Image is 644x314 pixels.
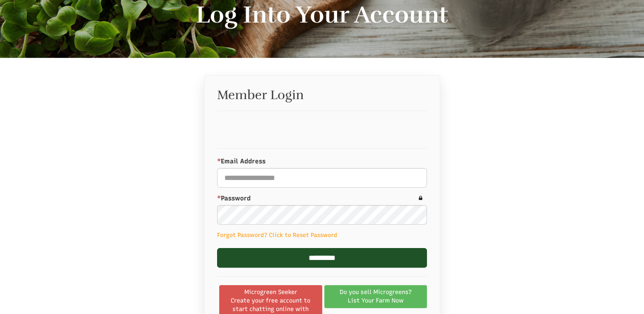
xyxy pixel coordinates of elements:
h2: Log Into Your Account [167,2,478,28]
a: Forgot Password? Click to Reset Password [217,231,337,238]
label: Email Address [217,157,427,166]
label: Password [217,194,427,203]
a: Do you sell Microgreens?List Your Farm Now [324,285,427,308]
h2: Member Login [217,88,427,102]
span: List Your Farm Now [348,297,404,305]
iframe: Sign in with Google Button [213,119,312,137]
